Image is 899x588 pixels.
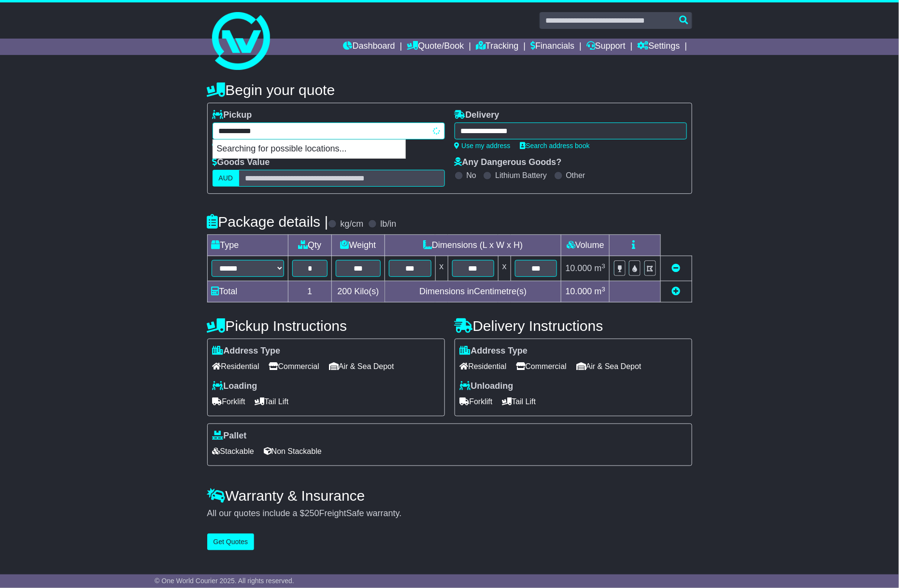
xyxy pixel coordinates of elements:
[566,287,592,296] span: 10.000
[207,281,288,302] td: Total
[586,39,626,55] a: Support
[213,346,281,356] label: Address Type
[672,287,681,296] a: Add new item
[288,281,332,302] td: 1
[207,533,255,550] button: Get Quotes
[213,394,245,409] span: Forklift
[455,142,511,150] a: Use my address
[467,171,476,180] label: No
[343,39,395,55] a: Dashboard
[255,394,289,409] span: Tail Lift
[207,235,288,256] td: Type
[460,394,493,409] span: Forklift
[329,359,394,374] span: Air & Sea Depot
[435,256,448,281] td: x
[602,262,606,270] sup: 3
[305,508,319,518] span: 250
[207,488,692,504] h4: Warranty & Insurance
[338,287,352,296] span: 200
[385,235,561,256] td: Dimensions (L x W x H)
[520,142,590,150] a: Search address book
[269,359,319,374] span: Commercial
[207,318,445,334] h4: Pickup Instructions
[213,157,270,168] label: Goods Value
[455,110,499,121] label: Delivery
[498,256,511,281] td: x
[213,170,240,187] label: AUD
[460,359,507,374] span: Residential
[213,431,247,441] label: Pallet
[207,82,692,98] h4: Begin your quote
[340,219,363,230] label: kg/cm
[213,444,254,459] span: Stackable
[288,235,332,256] td: Qty
[385,281,561,302] td: Dimensions in Centimetre(s)
[460,346,528,356] label: Address Type
[332,281,385,302] td: Kilo(s)
[332,235,385,256] td: Weight
[566,263,592,273] span: 10.000
[455,157,562,168] label: Any Dangerous Goods?
[495,171,547,180] label: Lithium Battery
[595,287,606,296] span: m
[460,381,514,392] label: Unloading
[602,286,606,293] sup: 3
[638,39,680,55] a: Settings
[264,444,322,459] span: Non Stackable
[530,39,574,55] a: Financials
[502,394,536,409] span: Tail Lift
[595,263,606,273] span: m
[672,263,681,273] a: Remove this item
[561,235,610,256] td: Volume
[455,318,692,334] h4: Delivery Instructions
[476,39,518,55] a: Tracking
[213,140,405,158] p: Searching for possible locations...
[213,359,259,374] span: Residential
[213,110,252,121] label: Pickup
[207,214,328,230] h4: Package details |
[380,219,396,230] label: lb/in
[516,359,567,374] span: Commercial
[207,508,692,519] div: All our quotes include a $ FreightSafe warranty.
[155,577,294,585] span: © One World Courier 2025. All rights reserved.
[213,381,257,392] label: Loading
[576,359,642,374] span: Air & Sea Depot
[407,39,464,55] a: Quote/Book
[566,171,585,180] label: Other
